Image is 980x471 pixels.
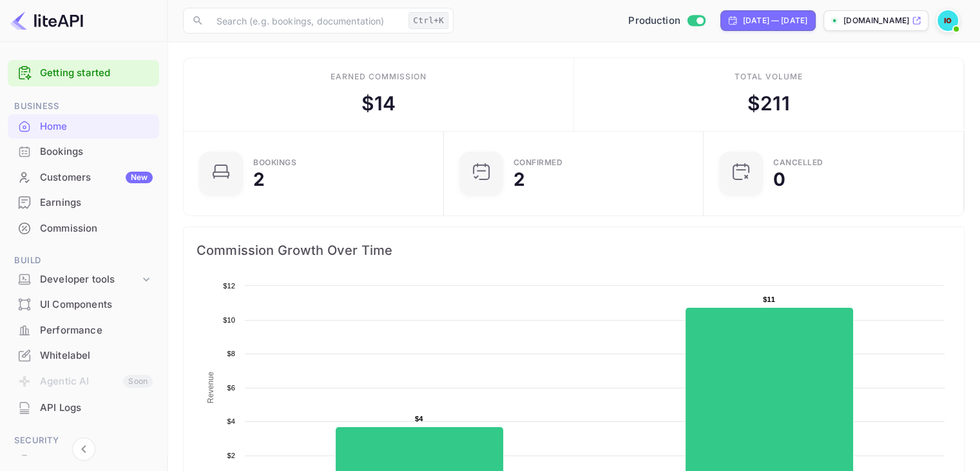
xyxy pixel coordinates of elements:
[514,170,525,188] div: 2
[8,434,159,448] span: Security
[253,170,265,188] div: 2
[8,254,159,268] span: Build
[223,316,235,324] text: $10
[843,15,909,26] p: [DOMAIN_NAME]
[8,318,159,343] div: Performance
[743,15,807,26] div: [DATE] — [DATE]
[8,343,159,368] div: Whitelabel
[8,190,159,215] div: Earnings
[628,14,680,28] span: Production
[331,71,426,83] div: Earned commission
[40,401,153,416] div: API Logs
[40,453,153,468] div: Fraud management
[206,372,215,403] text: Revenue
[40,170,153,185] div: Customers
[227,350,235,357] text: $8
[734,71,803,83] div: Total volume
[72,437,95,461] button: Collapse navigation
[197,240,951,261] span: Commission Growth Over Time
[937,10,958,31] img: Ivan Orlov
[415,415,423,423] text: $4
[8,216,159,241] div: Commission
[8,114,159,139] div: Home
[8,139,159,163] a: Bookings
[720,10,816,31] div: Click to change the date range period
[8,60,159,86] div: Getting started
[8,190,159,214] a: Earnings
[40,348,153,363] div: Whitelabel
[10,10,83,31] img: LiteAPI logo
[8,165,159,190] div: CustomersNew
[8,139,159,165] div: Bookings
[8,318,159,342] a: Performance
[40,145,153,159] div: Bookings
[209,8,403,34] input: Search (e.g. bookings, documentation)
[8,292,159,317] div: UI Components
[8,268,159,291] div: Developer tools
[747,89,790,118] div: $ 211
[8,216,159,240] a: Commission
[8,343,159,367] a: Whitelabel
[126,172,153,183] div: New
[361,89,396,118] div: $ 14
[223,282,235,290] text: $12
[773,159,823,166] div: CANCELLED
[8,165,159,189] a: CustomersNew
[253,159,296,166] div: Bookings
[623,14,710,28] div: Switch to Sandbox mode
[514,159,563,166] div: Confirmed
[40,323,153,338] div: Performance
[40,195,153,210] div: Earnings
[763,296,775,303] text: $11
[40,221,153,236] div: Commission
[40,119,153,134] div: Home
[40,272,140,287] div: Developer tools
[227,452,235,459] text: $2
[8,292,159,316] a: UI Components
[773,170,785,188] div: 0
[40,66,153,81] a: Getting started
[8,396,159,421] div: API Logs
[227,384,235,392] text: $6
[40,297,153,312] div: UI Components
[8,114,159,138] a: Home
[227,417,235,425] text: $4
[408,12,448,29] div: Ctrl+K
[8,99,159,114] span: Business
[8,396,159,419] a: API Logs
